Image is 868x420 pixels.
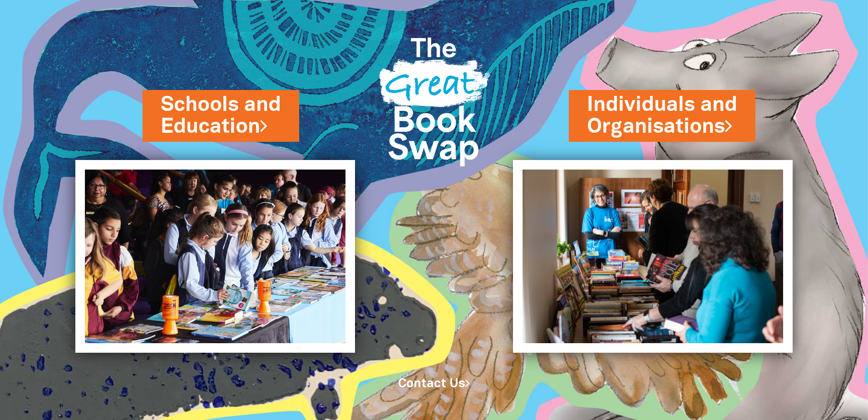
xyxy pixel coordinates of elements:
a: Contact Us [398,378,470,390]
img: Great Bookswap logo [369,11,500,185]
img: Schools and Education [75,160,355,353]
a: Schools andEducation [161,90,281,141]
a: Individuals andOrganisations [587,90,737,141]
img: Individuals and Organisations [513,160,792,353]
